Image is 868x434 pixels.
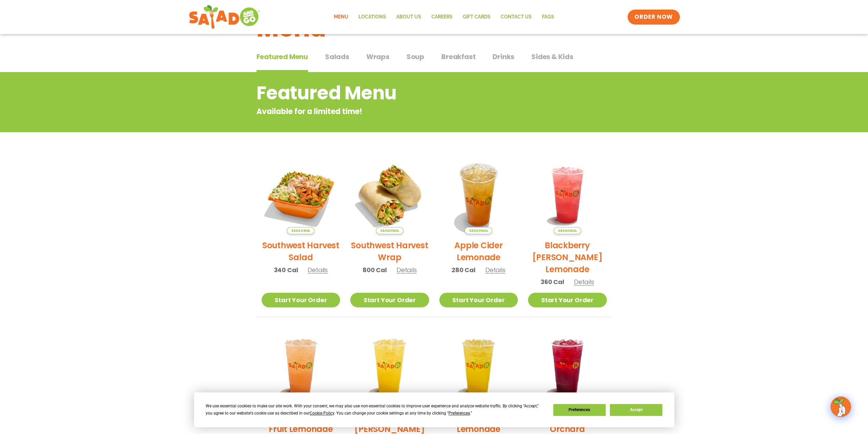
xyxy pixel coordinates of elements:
[189,3,261,31] img: new-SAG-logo-768×292
[262,327,340,406] img: Product photo for Summer Stone Fruit Lemonade
[350,239,429,263] h2: Southwest Harvest Wrap
[329,9,353,25] a: Menu
[439,327,518,406] img: Product photo for Mango Grove Lemonade
[528,155,607,234] img: Product photo for Blackberry Bramble Lemonade
[465,227,492,234] span: Seasonal
[553,404,606,416] button: Preferences
[610,404,662,416] button: Accept
[407,52,424,62] span: Soup
[485,266,505,274] span: Details
[366,52,389,62] span: Wraps
[350,293,429,307] a: Start Your Order
[528,293,607,307] a: Start Your Order
[287,227,314,234] span: Seasonal
[350,155,429,234] img: Product photo for Southwest Harvest Wrap
[574,278,594,286] span: Details
[194,392,674,427] div: Cookie Consent Prompt
[439,155,518,234] img: Product photo for Apple Cider Lemonade
[439,239,518,263] h2: Apple Cider Lemonade
[310,411,334,416] span: Cookie Policy
[528,327,607,406] img: Product photo for Black Cherry Orchard Lemonade
[262,239,340,263] h2: Southwest Harvest Salad
[448,411,470,416] span: Preferences
[325,52,349,62] span: Salads
[363,265,387,275] span: 800 Cal
[391,9,426,25] a: About Us
[439,293,518,307] a: Start Your Order
[426,9,458,25] a: Careers
[376,227,403,234] span: Seasonal
[541,277,564,286] span: 360 Cal
[256,49,612,72] div: Tabbed content
[528,239,607,275] h2: Blackberry [PERSON_NAME] Lemonade
[554,227,581,234] span: Seasonal
[262,293,340,307] a: Start Your Order
[274,265,298,275] span: 340 Cal
[256,106,557,117] p: Available for a limited time!
[262,155,340,234] img: Product photo for Southwest Harvest Salad
[634,13,673,21] span: ORDER NOW
[353,9,391,25] a: Locations
[831,397,850,416] img: wpChatIcon
[531,52,573,62] span: Sides & Kids
[628,10,679,25] a: ORDER NOW
[492,52,514,62] span: Drinks
[256,79,557,107] h2: Featured Menu
[206,403,545,417] div: We use essential cookies to make our site work. With your consent, we may also use non-essential ...
[537,9,559,25] a: FAQs
[458,9,496,25] a: GIFT CARDS
[496,9,537,25] a: Contact Us
[256,52,308,62] span: Featured Menu
[308,266,328,274] span: Details
[350,327,429,406] img: Product photo for Sunkissed Yuzu Lemonade
[329,9,559,25] nav: Menu
[452,265,475,275] span: 280 Cal
[397,266,417,274] span: Details
[441,52,475,62] span: Breakfast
